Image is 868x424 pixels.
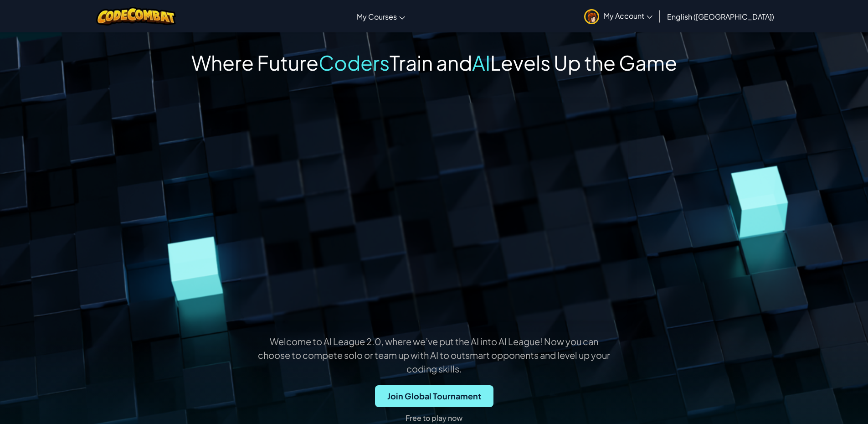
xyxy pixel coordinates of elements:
p: coding skills. [107,362,761,375]
span: Where Future [191,50,318,75]
p: Welcome to AI League 2.0, where we’ve put the AI into AI League! Now you can [107,335,761,348]
a: English ([GEOGRAPHIC_DATA]) [663,4,779,29]
p: choose to compete solo or team up with AI to outsmart opponents and level up your [107,349,761,362]
span: English ([GEOGRAPHIC_DATA]) [667,12,774,21]
span: Levels Up the Game [490,50,677,75]
img: CodeCombat logo [96,7,176,26]
span: My Account [604,11,652,21]
img: avatar [584,9,599,24]
a: My Account [580,2,657,31]
a: My Courses [352,4,410,29]
button: Join Global Tournament [375,385,493,407]
span: Coders [318,50,390,75]
span: Train and [390,50,472,75]
span: My Courses [357,12,397,21]
span: AI [472,50,490,75]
